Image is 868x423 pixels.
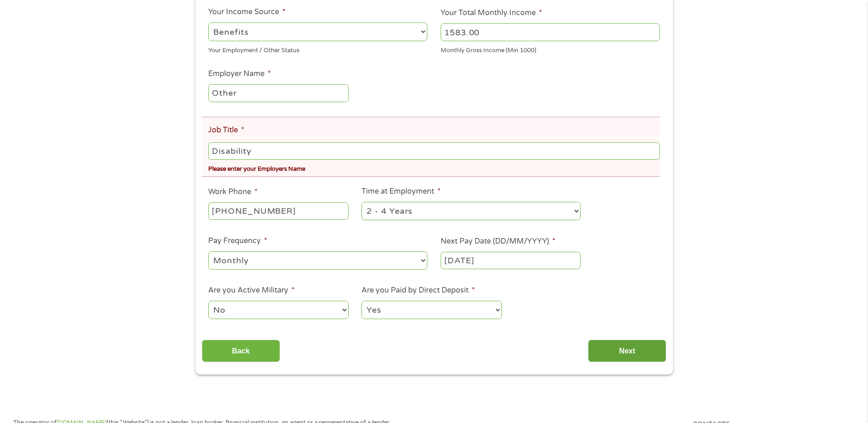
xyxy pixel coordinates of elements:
label: Your Total Monthly Income [441,8,542,18]
label: Job Title [208,125,244,135]
input: Back [202,340,280,362]
label: Next Pay Date (DD/MM/YYYY) [441,237,555,246]
input: ---Click Here for Calendar --- [441,252,581,269]
div: Please enter your Employers Name [208,162,659,174]
label: Time at Employment [361,187,441,196]
label: Are you Active Military [208,286,295,295]
label: Are you Paid by Direct Deposit [361,286,475,295]
label: Your Income Source [208,7,286,17]
label: Employer Name [208,69,271,79]
input: 1800 [441,23,660,41]
label: Pay Frequency [208,236,267,246]
input: Cashier [208,142,659,160]
input: Next [588,340,666,362]
input: (231) 754-4010 [208,202,348,220]
div: Your Employment / Other Status [208,43,427,55]
label: Work Phone [208,187,258,197]
input: Walmart [208,84,348,102]
div: Monthly Gross Income (Min 1000) [441,43,660,55]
